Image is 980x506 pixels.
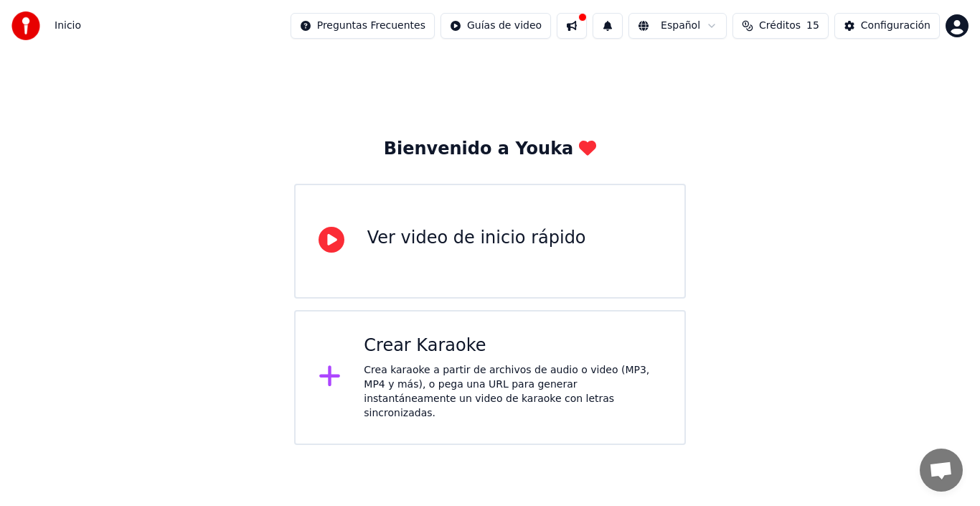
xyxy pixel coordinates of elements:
div: Crea karaoke a partir de archivos de audio o video (MP3, MP4 y más), o pega una URL para generar ... [364,363,661,421]
a: Chat abierto [920,449,963,492]
span: Inicio [55,19,81,33]
button: Preguntas Frecuentes [291,13,435,39]
button: Guías de video [440,13,551,39]
div: Crear Karaoke [364,334,661,357]
div: Ver video de inicio rápido [367,227,586,250]
span: Créditos [759,19,801,33]
img: youka [11,11,40,40]
nav: breadcrumb [55,19,81,33]
button: Créditos15 [732,13,829,39]
div: Bienvenido a Youka [384,138,597,161]
div: Configuración [861,19,930,33]
button: Configuración [834,13,940,39]
span: 15 [806,19,819,33]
